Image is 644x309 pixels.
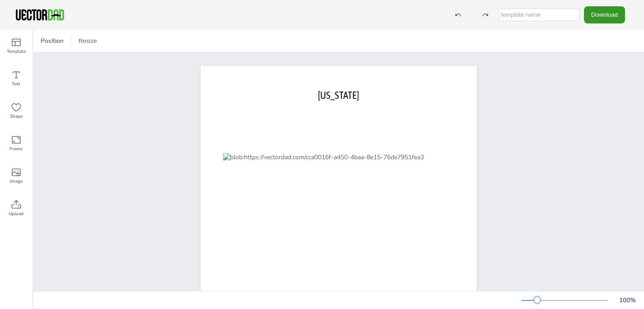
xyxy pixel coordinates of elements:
img: VectorDad-1.png [14,8,65,22]
div: 100 % [617,296,639,304]
input: template name [499,9,580,21]
span: Frame [10,145,23,152]
span: Upload [9,210,24,217]
button: Download [584,6,625,23]
span: Template [7,48,26,55]
span: Text [12,80,21,88]
span: Shape [10,113,23,120]
span: Image [10,178,23,185]
button: Resize [75,34,101,48]
span: [US_STATE] [318,89,359,101]
span: Position [39,37,65,45]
